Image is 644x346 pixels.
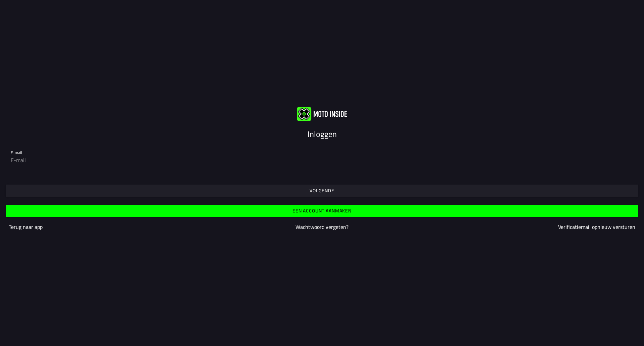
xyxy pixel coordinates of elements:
input: E-mail [11,153,633,167]
ion-button: Een account aanmaken [6,205,638,217]
a: Wachtwoord vergeten? [296,223,348,231]
ion-text: Volgende [310,188,334,193]
ion-text: Inloggen [308,128,337,140]
a: Verificatiemail opnieuw versturen [558,223,635,231]
a: Terug naar app [9,223,43,231]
